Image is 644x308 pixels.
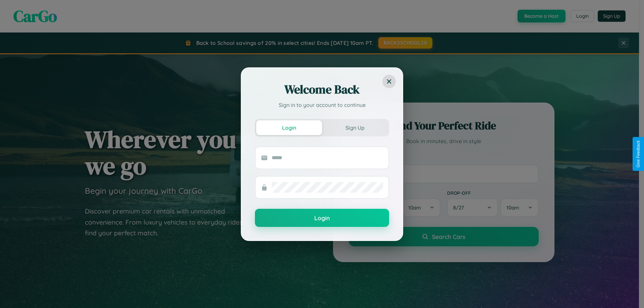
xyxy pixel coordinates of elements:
[322,120,388,135] button: Sign Up
[255,209,389,227] button: Login
[256,120,322,135] button: Login
[255,81,389,98] h2: Welcome Back
[255,101,389,109] p: Sign in to your account to continue
[636,140,641,168] div: Give Feedback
